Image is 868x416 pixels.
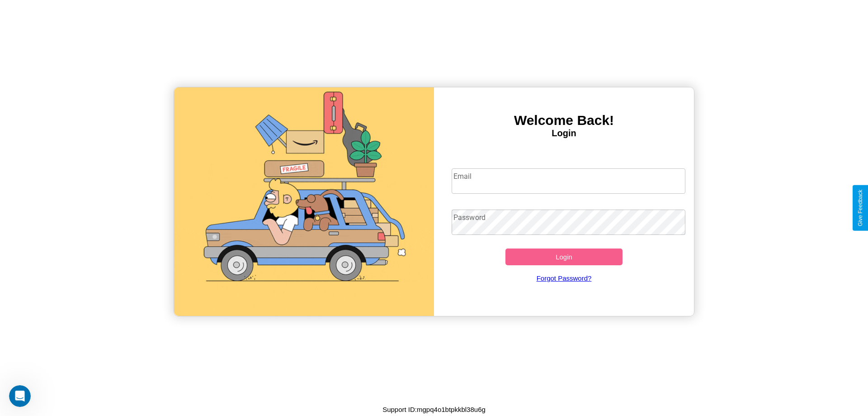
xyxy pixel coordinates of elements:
h4: Login [434,128,694,139]
iframe: Intercom live chat [9,385,31,407]
h3: Welcome Back! [434,113,694,128]
p: Support ID: mgpq4o1btpkkbl38u6g [382,403,486,416]
div: Give Feedback [857,190,863,226]
button: Login [505,249,623,265]
img: gif [174,87,434,316]
a: Forgot Password? [447,265,681,291]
